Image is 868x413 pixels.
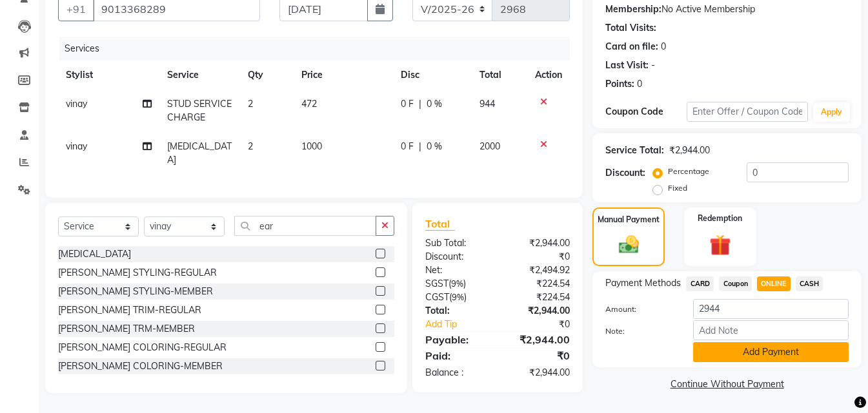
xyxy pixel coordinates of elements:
[703,232,738,258] img: _gift.svg
[240,61,294,90] th: Qty
[59,37,580,61] div: Services
[651,59,655,72] div: -
[596,325,683,337] label: Note:
[416,250,498,264] div: Discount:
[472,61,527,90] th: Total
[401,140,414,153] span: 0 F
[698,213,742,224] label: Redemption
[58,303,201,317] div: [PERSON_NAME] TRIM-REGULAR
[719,276,752,291] span: Coupon
[66,140,87,152] span: vinay
[598,214,660,226] label: Manual Payment
[686,276,714,291] span: CARD
[612,233,645,256] img: _cash.svg
[425,278,449,289] span: SGST
[498,291,580,304] div: ₹224.54
[58,341,227,354] div: [PERSON_NAME] COLORING-REGULAR
[419,140,421,153] span: |
[58,360,223,373] div: [PERSON_NAME] COLORING-MEMBER
[498,236,580,250] div: ₹2,944.00
[595,378,859,391] a: Continue Without Payment
[416,264,498,277] div: Net:
[757,276,791,291] span: ONLINE
[425,217,455,231] span: Total
[498,304,580,318] div: ₹2,944.00
[452,292,464,302] span: 9%
[416,348,498,363] div: Paid:
[167,98,232,123] span: STUD SERVICE CHARGE
[301,140,322,152] span: 1000
[669,144,710,157] div: ₹2,944.00
[301,98,317,110] span: 472
[58,247,131,261] div: [MEDICAL_DATA]
[605,77,634,91] div: Points:
[294,61,393,90] th: Price
[687,102,808,122] input: Enter Offer / Coupon Code
[58,266,217,280] div: [PERSON_NAME] STYLING-REGULAR
[248,140,253,152] span: 2
[668,166,709,177] label: Percentage
[66,98,87,110] span: vinay
[427,140,442,153] span: 0 %
[596,303,683,315] label: Amount:
[605,3,661,16] div: Membership:
[58,61,159,90] th: Stylist
[693,320,849,340] input: Add Note
[668,182,687,194] label: Fixed
[498,332,580,347] div: ₹2,944.00
[416,277,498,291] div: ( )
[605,21,656,35] div: Total Visits:
[605,166,645,180] div: Discount:
[605,276,681,290] span: Payment Methods
[416,366,498,379] div: Balance :
[498,250,580,264] div: ₹0
[234,216,376,236] input: Search or Scan
[693,299,849,319] input: Amount
[248,98,253,110] span: 2
[419,97,421,111] span: |
[605,105,687,119] div: Coupon Code
[637,77,642,91] div: 0
[416,236,498,250] div: Sub Total:
[479,140,500,152] span: 2000
[401,97,414,111] span: 0 F
[498,264,580,277] div: ₹2,494.92
[416,332,498,347] div: Payable:
[511,318,580,331] div: ₹0
[796,276,823,291] span: CASH
[498,366,580,379] div: ₹2,944.00
[479,98,495,110] span: 944
[693,342,849,362] button: Add Payment
[425,291,449,303] span: CGST
[605,144,664,157] div: Service Total:
[605,59,649,72] div: Last Visit:
[498,348,580,363] div: ₹0
[605,3,849,16] div: No Active Membership
[427,97,442,111] span: 0 %
[159,61,240,90] th: Service
[416,318,512,331] a: Add Tip
[167,140,232,166] span: [MEDICAL_DATA]
[416,304,498,318] div: Total:
[451,278,463,289] span: 9%
[661,40,666,53] div: 0
[527,61,570,90] th: Action
[498,277,580,291] div: ₹224.54
[605,40,658,53] div: Card on file:
[58,285,213,298] div: [PERSON_NAME] STYLING-MEMBER
[58,322,195,336] div: [PERSON_NAME] TRM-MEMBER
[813,102,850,122] button: Apply
[416,291,498,304] div: ( )
[393,61,472,90] th: Disc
